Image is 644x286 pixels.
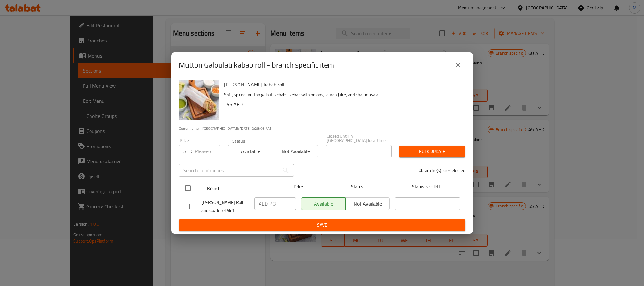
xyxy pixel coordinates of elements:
h6: [PERSON_NAME] kabab roll [224,80,460,89]
span: [PERSON_NAME] Roll and Co., Jebel Ali 1 [201,199,249,214]
button: Bulk update [399,146,465,157]
span: Branch [207,184,272,192]
h6: 55 AED [227,100,460,109]
p: AED [183,147,192,155]
span: Save [184,221,460,229]
input: Please enter price [270,197,296,210]
span: Available [231,147,271,156]
span: Status [324,183,390,191]
button: close [450,58,465,73]
span: Not available [276,147,316,156]
h2: Mutton Galoulati kabab roll - branch specific item [179,60,334,70]
button: Available [228,145,273,157]
input: Please enter price [195,145,220,157]
img: Mutton Galoulati kabab roll [179,80,219,120]
input: Search in branches [179,164,279,177]
p: Current time in [GEOGRAPHIC_DATA] is [DATE] 2:28:06 AM [179,126,465,131]
button: Not available [273,145,318,157]
span: Status is valid till [395,183,460,191]
p: 0 branche(s) are selected [419,167,465,173]
p: Soft, spiced mutton galouti kebabs, kebab with onions, lemon juice, and chat masala. [224,91,460,99]
p: AED [259,200,268,207]
span: Price [278,183,319,191]
button: Save [179,219,465,231]
span: Bulk update [404,148,460,156]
